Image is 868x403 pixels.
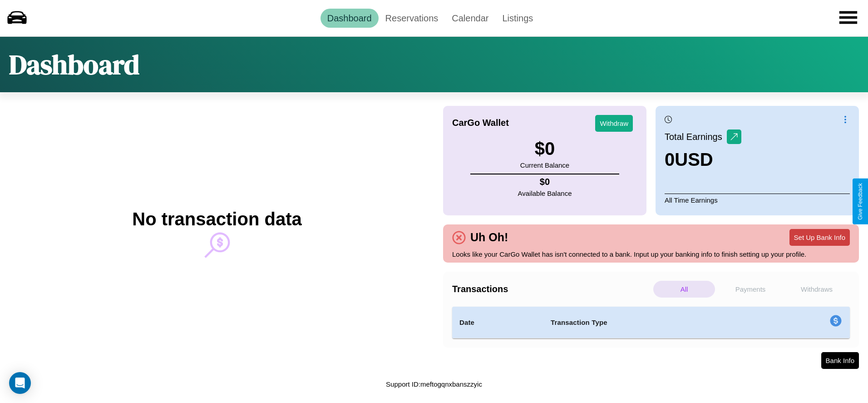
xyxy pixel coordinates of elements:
[789,229,850,246] button: Set Up Bank Info
[452,307,850,338] table: simple table
[9,372,31,394] div: Open Intercom Messenger
[665,129,727,145] p: Total Earnings
[518,187,572,199] p: Available Balance
[551,317,756,328] h4: Transaction Type
[452,284,651,294] h4: Transactions
[132,209,301,229] h2: No transaction data
[786,281,848,298] p: Withdraws
[595,115,633,132] button: Withdraw
[495,9,540,28] a: Listings
[386,378,482,390] p: Support ID: meftogqnxbanszzyic
[653,281,715,298] p: All
[857,183,863,220] div: Give Feedback
[466,231,513,244] h4: Uh Oh!
[665,194,850,206] p: All Time Earnings
[9,46,139,83] h1: Dashboard
[459,317,536,328] h4: Date
[720,281,781,298] p: Payments
[520,139,569,159] h3: $ 0
[452,118,509,128] h4: CarGo Wallet
[321,9,379,28] a: Dashboard
[452,248,850,260] p: Looks like your CarGo Wallet has isn't connected to a bank. Input up your banking info to finish ...
[665,149,741,170] h3: 0 USD
[520,159,569,171] p: Current Balance
[379,9,445,28] a: Reservations
[821,352,859,369] button: Bank Info
[445,9,495,28] a: Calendar
[518,177,572,187] h4: $ 0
